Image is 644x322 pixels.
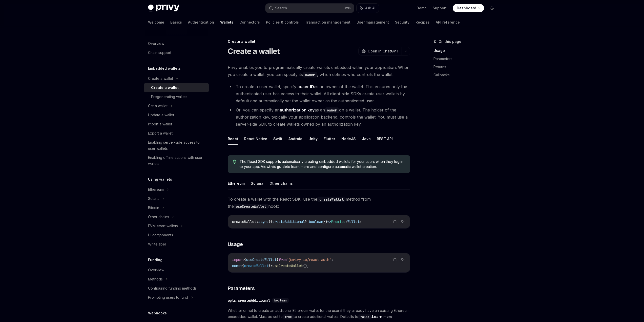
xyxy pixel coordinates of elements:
[399,218,406,225] button: Ask AI
[268,263,271,268] span: }
[148,232,173,238] div: UI components
[256,219,258,224] span: :
[144,48,209,57] a: Chain support
[148,176,172,182] h5: Using wallets
[323,219,327,224] span: })
[251,177,263,189] button: Solana
[148,205,159,211] div: Bitcoin
[148,103,168,109] div: Get a wallet
[327,219,331,224] span: =>
[347,219,360,224] span: Wallet
[325,107,339,113] code: owner
[148,257,162,263] h5: Funding
[170,16,182,28] a: Basics
[436,16,460,28] a: API reference
[288,133,302,145] button: Android
[305,219,309,224] span: ?:
[144,39,209,48] a: Overview
[357,16,389,28] a: User management
[148,50,171,56] div: Chain support
[144,138,209,153] a: Enabling server-side access to user wallets
[148,139,206,151] div: Enabling server-side access to user wallets
[280,107,315,112] strong: authorization key
[234,204,268,209] code: useCreateWallet
[269,164,287,169] a: this guide
[308,133,318,145] button: Unity
[268,219,273,224] span: ({
[331,219,345,224] span: Promise
[144,284,209,293] a: Configuring funding methods
[228,83,410,104] li: To create a user wallet, specify a as an owner of the wallet. This ensures only the authenticated...
[151,94,188,100] div: Pregenerating wallets
[279,257,287,262] span: from
[144,231,209,240] a: UI components
[144,120,209,129] a: Import a wallet
[365,6,375,11] span: Ask AI
[358,47,402,55] button: Open in ChatGPT
[433,55,500,63] a: Parameters
[228,133,238,145] button: React
[144,92,209,101] a: Pregenerating wallets
[305,16,350,28] a: Transaction management
[303,263,309,268] span: ();
[391,218,398,225] button: Copy the contents from the code block
[317,197,346,202] code: createWallet
[372,314,392,319] a: Learn more
[148,214,169,220] div: Other chains
[228,39,410,44] div: Create a wallet
[244,133,267,145] button: React Native
[439,39,461,45] span: On this page
[144,83,209,92] a: Create a wallet
[275,5,289,11] div: Search...
[228,196,410,210] span: To create a wallet with the React SDK, use the method from the hook:
[228,298,270,303] div: opts.createAdditional
[148,267,164,273] div: Overview
[271,263,273,268] span: =
[309,219,323,224] span: boolean
[362,133,371,145] button: Java
[240,159,405,169] span: The React SDK supports automatically creating embedded wallets for your users when they log in to...
[148,121,172,127] div: Import a wallet
[148,41,164,47] div: Overview
[277,257,279,262] span: }
[395,16,409,28] a: Security
[148,65,181,71] h5: Embedded wallets
[433,71,500,79] a: Callbacks
[345,219,347,224] span: <
[232,257,244,262] span: import
[360,219,362,224] span: >
[220,16,233,28] a: Wallets
[357,4,379,13] button: Ask AI
[283,314,294,319] code: true
[144,153,209,168] a: Enabling offline actions with user wallets
[228,308,410,320] span: Whether or not to create an additional Ethereum wallet for the user if they already have an exist...
[144,240,209,249] a: Whitelabel
[148,112,174,118] div: Update a wallet
[148,196,159,202] div: Solana
[144,129,209,138] a: Export a wallet
[258,219,268,224] span: async
[273,263,303,268] span: useCreateWallet
[228,47,280,56] h1: Create a wallet
[265,4,354,13] button: Search...CtrlK
[273,133,282,145] button: Swift
[358,314,371,319] code: false
[232,219,256,224] span: createWallet
[391,256,398,263] button: Copy the contents from the code block
[399,256,406,263] button: Ask AI
[228,106,410,128] li: Or, you can specify an as an on a wallet. The holder of the authorization key, typically your app...
[228,177,245,189] button: Ethereum
[148,223,178,229] div: EVM smart wallets
[266,16,299,28] a: Policies & controls
[244,263,268,268] span: createWallet
[148,155,206,167] div: Enabling offline actions with user wallets
[331,257,333,262] span: ;
[433,63,500,71] a: Returns
[239,16,260,28] a: Connectors
[274,298,287,302] span: boolean
[233,160,236,164] svg: Tip
[148,285,197,291] div: Configuring funding methods
[148,16,164,28] a: Welcome
[368,49,399,54] span: Open in ChatGPT
[273,219,305,224] span: createAdditional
